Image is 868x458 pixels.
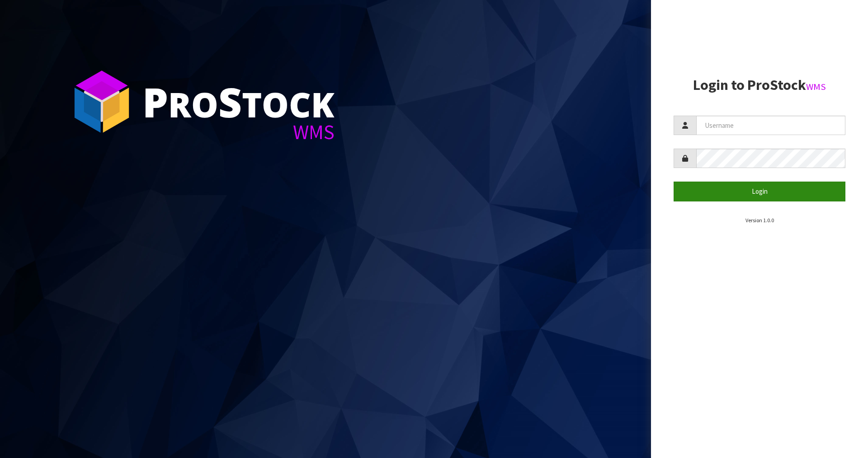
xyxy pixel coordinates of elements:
span: S [218,74,242,129]
img: ProStock Cube [68,68,136,136]
h2: Login to ProStock [674,77,845,93]
div: WMS [142,122,335,142]
span: P [142,74,168,129]
button: Login [674,182,845,201]
div: ro tock [142,81,335,122]
small: Version 1.0.0 [745,217,774,224]
input: Username [696,116,845,135]
small: WMS [806,81,826,93]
